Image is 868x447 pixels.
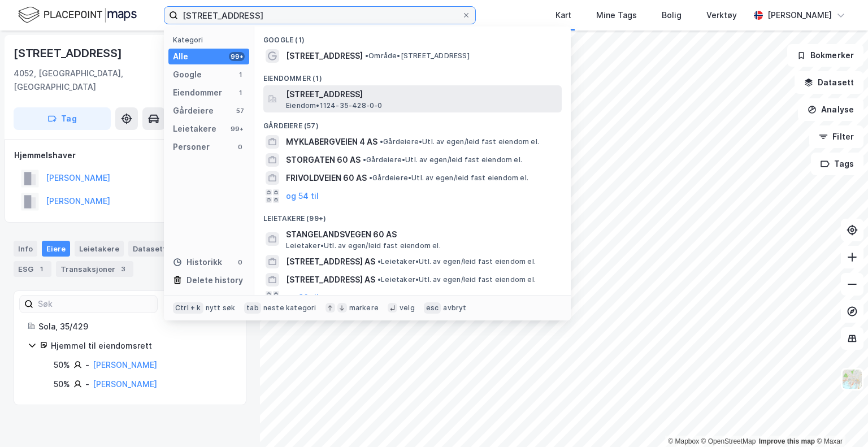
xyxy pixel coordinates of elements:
button: og 54 til [286,189,319,203]
span: STANGELANDSVEGEN 60 AS [286,228,557,241]
div: Leietakere [173,122,216,136]
a: Improve this map [759,437,815,445]
button: og 96 til [286,291,319,305]
div: Hjemmelshaver [14,149,246,162]
div: Leietakere (99+) [254,205,571,225]
span: [STREET_ADDRESS] AS [286,255,375,268]
span: Leietaker • Utl. av egen/leid fast eiendom el. [286,241,441,250]
span: Gårdeiere • Utl. av egen/leid fast eiendom el. [369,173,528,183]
div: 1 [236,70,245,79]
a: OpenStreetMap [701,437,756,445]
div: Mine Tags [596,8,637,22]
button: Analyse [798,98,863,121]
div: esc [424,302,441,314]
span: MYKLABERGVEIEN 4 AS [286,135,377,149]
span: [STREET_ADDRESS] [286,49,363,63]
img: Z [841,368,863,390]
span: • [363,155,366,164]
div: Personer [173,140,210,154]
div: 50% [54,358,70,372]
span: Leietaker • Utl. av egen/leid fast eiendom el. [377,275,536,284]
div: Bolig [662,8,682,22]
iframe: Chat Widget [811,393,868,447]
span: STORGATEN 60 AS [286,153,361,167]
div: Leietakere [75,241,124,257]
div: Ctrl + k [173,302,203,314]
div: Historikk [173,255,222,269]
div: Eiendommer (1) [254,65,571,85]
a: [PERSON_NAME] [93,379,157,389]
span: [STREET_ADDRESS] [286,88,557,101]
div: 0 [236,258,245,267]
span: • [369,173,372,182]
span: • [380,137,383,146]
div: Gårdeiere (57) [254,112,571,133]
div: 0 [236,142,245,151]
div: Google (1) [254,27,571,47]
span: Gårdeiere • Utl. av egen/leid fast eiendom el. [363,155,522,164]
a: Mapbox [668,437,699,445]
div: 50% [54,377,70,391]
div: markere [349,303,379,313]
div: 3 [118,263,129,275]
div: avbryt [443,303,466,313]
div: Alle [173,50,188,63]
div: ESG [14,261,51,277]
div: 4052, [GEOGRAPHIC_DATA], [GEOGRAPHIC_DATA] [14,67,198,94]
div: 57 [236,106,245,115]
span: FRIVOLDVEIEN 60 AS [286,171,367,185]
div: Eiere [42,241,70,257]
div: Gårdeiere [173,104,214,118]
div: Sola, 35/429 [38,320,232,333]
div: 99+ [229,124,245,133]
span: Leietaker • Utl. av egen/leid fast eiendom el. [377,257,536,266]
div: [PERSON_NAME] [767,8,832,22]
div: - [85,358,89,372]
span: Område • [STREET_ADDRESS] [365,51,470,60]
span: • [365,51,368,60]
input: Søk på adresse, matrikkel, gårdeiere, leietakere eller personer [178,7,462,24]
img: logo.f888ab2527a4732fd821a326f86c7f29.svg [18,5,137,25]
span: • [377,257,381,266]
span: • [377,275,381,284]
div: 99+ [229,52,245,61]
div: nytt søk [206,303,236,313]
a: [PERSON_NAME] [93,360,157,370]
div: Delete history [186,274,243,287]
div: 1 [36,263,47,275]
input: Søk [33,296,157,313]
button: Filter [809,125,863,148]
div: Kart [555,8,571,22]
span: Eiendom • 1124-35-428-0-0 [286,101,383,110]
button: Tag [14,107,111,130]
div: [STREET_ADDRESS] [14,44,124,62]
span: [STREET_ADDRESS] AS [286,273,375,287]
div: Datasett [128,241,171,257]
button: Bokmerker [787,44,863,67]
div: neste kategori [263,303,316,313]
div: tab [244,302,261,314]
span: Gårdeiere • Utl. av egen/leid fast eiendom el. [380,137,539,146]
div: Transaksjoner [56,261,133,277]
div: - [85,377,89,391]
div: Verktøy [706,8,737,22]
div: 1 [236,88,245,97]
div: Eiendommer [173,86,222,99]
button: Datasett [795,71,863,94]
div: Hjemmel til eiendomsrett [51,339,232,353]
div: Kontrollprogram for chat [811,393,868,447]
div: Info [14,241,37,257]
button: Tags [811,153,863,175]
div: Kategori [173,36,249,44]
div: velg [400,303,415,313]
div: Google [173,68,202,81]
